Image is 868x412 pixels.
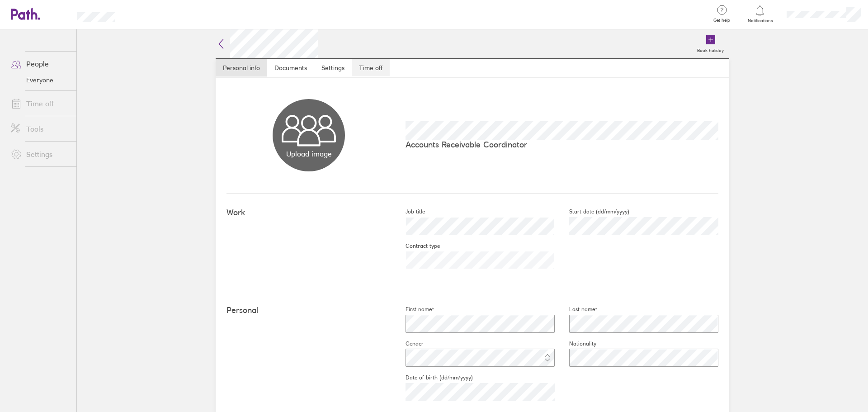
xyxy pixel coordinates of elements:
[4,120,76,138] a: Tools
[4,95,76,113] a: Time off
[226,306,391,315] h4: Personal
[707,18,736,23] span: Get help
[391,306,434,313] label: First name*
[4,55,76,73] a: People
[406,140,718,149] p: Accounts Receivable Coordinator
[226,208,391,218] h4: Work
[692,45,729,53] label: Book holiday
[391,340,424,347] label: Gender
[4,73,76,87] a: Everyone
[555,306,597,313] label: Last name*
[745,18,775,24] span: Notifications
[4,145,76,163] a: Settings
[745,5,775,24] a: Notifications
[555,208,629,215] label: Start date (dd/mm/yyyy)
[352,59,390,77] a: Time off
[391,374,473,381] label: Date of birth (dd/mm/yyyy)
[314,59,352,77] a: Settings
[267,59,314,77] a: Documents
[555,340,596,347] label: Nationality
[391,242,440,250] label: Contract type
[391,208,425,215] label: Job title
[216,59,267,77] a: Personal info
[692,29,729,58] a: Book holiday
